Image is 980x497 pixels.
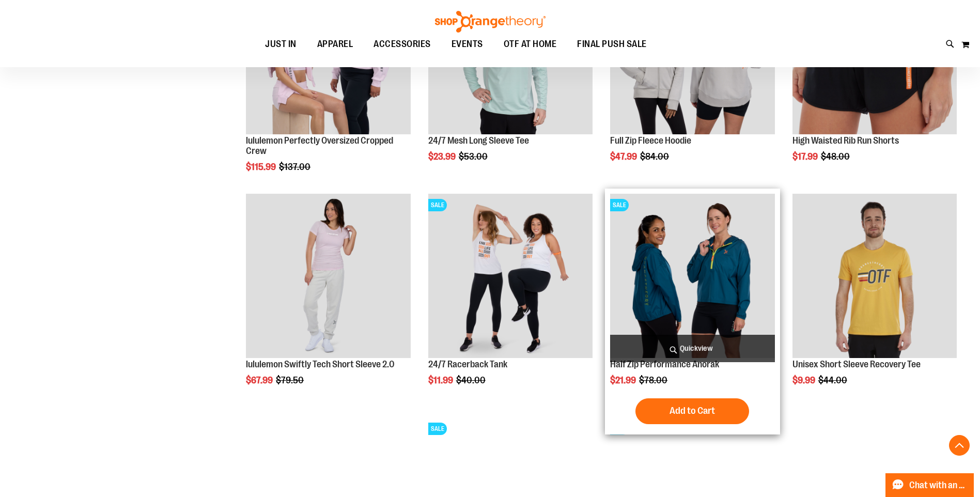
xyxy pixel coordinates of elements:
[493,33,567,56] a: OTF AT HOME
[792,359,921,369] a: Unisex Short Sleeve Recovery Tee
[792,194,957,360] a: Product image for Unisex Short Sleeve Recovery Tee
[241,189,415,412] div: product
[279,162,312,172] span: $137.00
[635,398,749,424] button: Add to Cart
[792,135,899,146] a: High Waisted Rib Run Shorts
[428,359,507,369] a: 24/7 Racerback Tank
[307,33,364,56] a: APPAREL
[610,194,774,358] img: Half Zip Performance Anorak
[433,11,547,33] img: Shop Orangetheory
[441,33,493,56] a: EVENTS
[246,135,393,156] a: lululemon Perfectly Oversized Cropped Crew
[428,199,447,211] span: SALE
[452,33,483,56] span: EVENTS
[246,359,395,369] a: lululemon Swiftly Tech Short Sleeve 2.0
[610,335,774,362] a: Quickview
[567,33,657,56] a: FINAL PUSH SALE
[265,33,297,56] span: JUST IN
[885,473,974,497] button: Chat with an Expert
[640,151,671,162] span: $84.00
[246,162,277,172] span: $115.99
[428,375,455,385] span: $11.99
[423,189,598,412] div: product
[605,189,780,434] div: product
[246,375,274,385] span: $67.99
[363,33,441,56] a: ACCESSORIES
[504,33,557,56] span: OTF AT HOME
[577,33,647,56] span: FINAL PUSH SALE
[610,199,629,211] span: SALE
[374,33,431,56] span: ACCESSORIES
[818,375,849,385] span: $44.00
[909,480,968,490] span: Chat with an Expert
[246,194,410,360] a: lululemon Swiftly Tech Short Sleeve 2.0
[610,135,691,146] a: Full Zip Fleece Hoodie
[792,194,957,358] img: Product image for Unisex Short Sleeve Recovery Tee
[428,194,593,358] img: 24/7 Racerback Tank
[670,405,715,416] span: Add to Cart
[428,423,447,435] span: SALE
[821,151,851,162] span: $48.00
[428,135,529,146] a: 24/7 Mesh Long Sleeve Tee
[456,375,487,385] span: $40.00
[317,33,353,56] span: APPAREL
[610,359,719,369] a: Half Zip Performance Anorak
[428,194,593,360] a: 24/7 Racerback TankSALE
[610,375,637,385] span: $21.99
[428,151,457,162] span: $23.99
[459,151,489,162] span: $53.00
[949,435,970,456] button: Back To Top
[246,194,410,358] img: lululemon Swiftly Tech Short Sleeve 2.0
[792,375,817,385] span: $9.99
[255,33,307,56] a: JUST IN
[610,151,639,162] span: $47.99
[276,375,305,385] span: $79.50
[792,151,819,162] span: $17.99
[787,189,962,412] div: product
[610,194,774,360] a: Half Zip Performance AnorakSALE
[639,375,669,385] span: $78.00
